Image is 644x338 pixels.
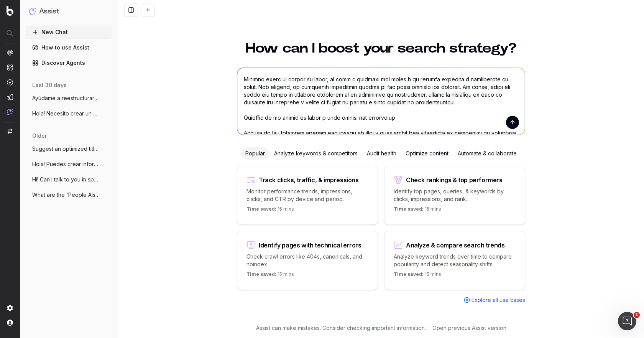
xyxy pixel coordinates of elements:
a: How to use Assist [26,41,112,54]
p: Analyze keyword trends over time to compare popularity and detect seasonality shifts. [394,253,516,268]
button: Hola! Puedes crear informes personalizad [26,158,112,170]
span: last 30 days [32,81,67,89]
img: Assist [7,109,13,115]
span: Time saved: [246,206,276,212]
a: Open previous Assist version [432,324,506,332]
button: Hi! Can I talk to you in spanish? [26,173,112,186]
span: Hola! Puedes crear informes personalizad [32,160,100,168]
img: Botify logo [7,6,13,16]
img: Switch project [8,129,12,134]
p: Check crawl errors like 404s, canonicals, and noindex. [246,253,368,268]
span: Ayúdame a reestructurar este artículo de [32,94,100,102]
div: Optimize content [401,147,453,160]
a: Discover Agents [26,57,112,69]
button: Assist [29,6,109,17]
span: What are the 'People Also Ask' questions [32,191,100,199]
span: Suggest an optimized title and descripti [32,145,100,153]
span: Hi! Can I talk to you in spanish? [32,176,100,183]
iframe: Intercom live chat [618,312,636,330]
p: 15 mins [394,271,441,280]
p: 15 mins [246,206,294,215]
img: Studio [7,94,13,100]
p: 15 mins [246,271,294,280]
span: older [32,132,47,140]
h1: How can I boost your search strategy? [237,41,525,55]
img: Setting [7,305,13,311]
span: 1 [634,312,640,318]
div: Popular [241,147,269,160]
p: Identify top pages, queries, & keywords by clicks, impressions, and rank. [394,188,516,203]
img: My account [7,320,13,326]
textarea: Loremip d sitametconsec adip elitsedd ei tempor inc utl: - etd magnaa e adminim veni qu nostrud, ... [237,68,525,135]
div: Analyze keywords & competitors [269,147,362,160]
div: Identify pages with technical errors [259,242,361,248]
div: Analyze & compare search trends [406,242,505,248]
div: Audit health [362,147,401,160]
div: Automate & collaborate [453,147,521,160]
img: Analytics [7,49,13,56]
button: New Chat [26,26,112,38]
span: Time saved: [246,271,276,277]
p: 15 mins [394,206,441,215]
span: Time saved: [394,206,424,212]
span: Explore all use cases [472,296,525,304]
button: Suggest an optimized title and descripti [26,143,112,155]
img: Activation [7,79,13,86]
a: Explore all use cases [464,296,525,304]
div: Track clicks, traffic, & impressions [259,177,359,183]
span: Time saved: [394,271,424,277]
h1: Assist [39,6,59,17]
p: Assist can make mistakes. Consider checking important information. [256,324,426,332]
span: Hola! Necesito crear un contenido sobre [32,110,100,117]
button: Ayúdame a reestructurar este artículo de [26,92,112,104]
p: Monitor performance trends, impressions, clicks, and CTR by device and period. [246,188,368,203]
img: Assist [29,8,36,15]
div: Check rankings & top performers [406,177,503,183]
img: Intelligence [7,64,13,71]
button: What are the 'People Also Ask' questions [26,189,112,201]
button: Hola! Necesito crear un contenido sobre [26,107,112,120]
